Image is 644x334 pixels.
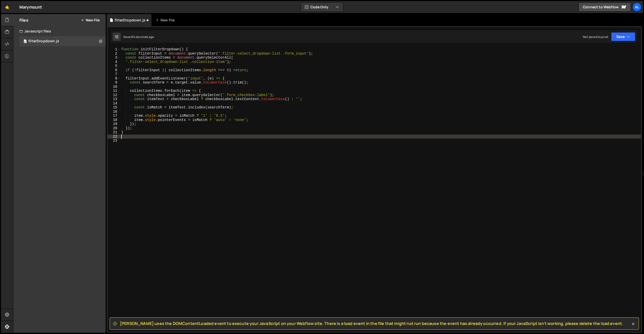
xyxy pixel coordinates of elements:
[132,35,154,39] div: 14 seconds ago
[108,122,120,126] div: 19
[108,93,120,97] div: 12
[108,130,120,135] div: 21
[108,80,120,85] div: 9
[115,18,145,23] div: filterDropdown.js
[19,4,42,10] div: Marymount
[108,135,120,139] div: 22
[19,17,28,23] h2: Files
[24,40,27,44] span: 0
[108,72,120,76] div: 7
[108,97,120,101] div: 13
[583,35,608,39] div: Not saved to prod
[155,18,177,23] div: New File
[108,60,120,64] div: 4
[108,76,120,81] div: 8
[123,35,154,39] div: Saved
[108,105,120,110] div: 15
[81,18,100,22] button: New File
[301,3,343,12] button: Code Only
[120,321,623,326] span: [PERSON_NAME] uses the DOMContentLoaded event to execute your JavaScript on your Webflow site. Th...
[108,52,120,56] div: 2
[108,118,120,122] div: 18
[13,26,106,36] div: Javascript files
[28,39,59,44] div: filterDropdown.js
[108,126,120,131] div: 20
[19,36,106,46] div: 16580/45075.js
[1,1,13,13] a: 🤙
[108,101,120,106] div: 14
[108,110,120,114] div: 16
[579,3,631,12] a: Connect to Webflow
[108,68,120,72] div: 6
[108,47,120,52] div: 1
[108,114,120,118] div: 17
[611,32,635,41] button: Save
[108,139,120,143] div: 23
[108,64,120,68] div: 5
[108,85,120,89] div: 10
[632,3,641,12] a: Al
[108,89,120,93] div: 11
[108,56,120,60] div: 3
